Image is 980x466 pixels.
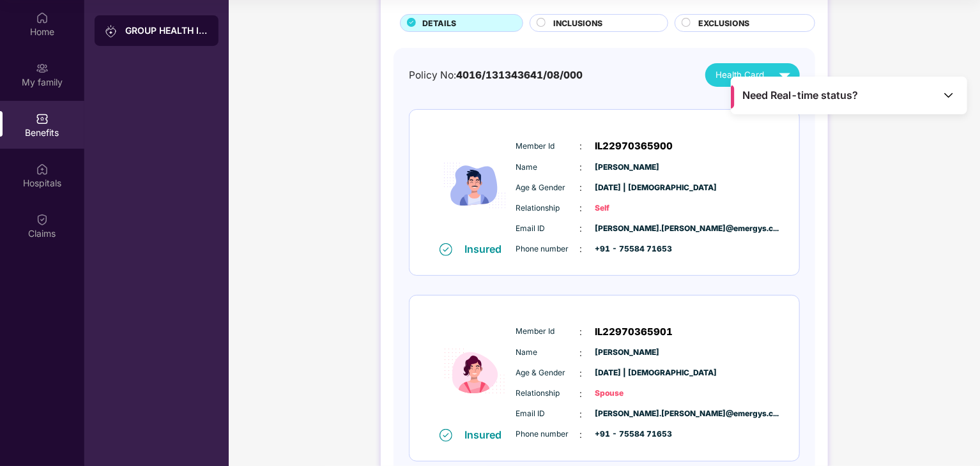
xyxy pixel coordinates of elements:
span: : [580,222,583,236]
span: Self [595,202,659,214]
img: icon [436,129,513,242]
span: : [580,201,583,215]
img: icon [436,315,513,428]
img: svg+xml;base64,PHN2ZyB4bWxucz0iaHR0cDovL3d3dy53My5vcmcvMjAwMC9zdmciIHdpZHRoPSIxNiIgaGVpZ2h0PSIxNi... [440,429,452,442]
span: : [580,181,583,195]
img: svg+xml;base64,PHN2ZyB3aWR0aD0iMjAiIGhlaWdodD0iMjAiIHZpZXdCb3g9IjAgMCAyMCAyMCIgZmlsbD0ibm9uZSIgeG... [105,25,118,38]
div: Insured [465,243,510,255]
span: : [580,160,583,174]
span: DETAILS [422,17,456,29]
span: : [580,366,583,380]
img: Toggle Icon [942,89,955,101]
img: svg+xml;base64,PHN2ZyBpZD0iQ2xhaW0iIHhtbG5zPSJodHRwOi8vd3d3LnczLm9yZy8yMDAwL3N2ZyIgd2lkdGg9IjIwIi... [36,213,49,226]
span: [PERSON_NAME].[PERSON_NAME]@emergys.c... [595,408,659,420]
span: [PERSON_NAME] [595,347,659,359]
span: : [580,242,583,256]
span: Member Id [516,140,580,153]
span: Health Card [716,68,764,82]
span: IL22970365900 [595,139,673,154]
span: Email ID [516,223,580,235]
img: svg+xml;base64,PHN2ZyB4bWxucz0iaHR0cDovL3d3dy53My5vcmcvMjAwMC9zdmciIHdpZHRoPSIxNiIgaGVpZ2h0PSIxNi... [440,243,452,256]
div: GROUP HEALTH INSURANCE [125,24,208,37]
span: EXCLUSIONS [698,17,749,29]
img: svg+xml;base64,PHN2ZyB3aWR0aD0iMjAiIGhlaWdodD0iMjAiIHZpZXdCb3g9IjAgMCAyMCAyMCIgZmlsbD0ibm9uZSIgeG... [36,62,49,75]
span: +91 - 75584 71653 [595,243,659,255]
span: : [580,407,583,421]
span: Phone number [516,243,580,255]
span: [DATE] | [DEMOGRAPHIC_DATA] [595,182,659,194]
span: : [580,325,583,339]
span: Spouse [595,387,659,400]
span: : [580,387,583,401]
span: Relationship [516,202,580,214]
span: Phone number [516,428,580,440]
span: Member Id [516,326,580,338]
span: Name [516,162,580,174]
span: : [580,139,583,153]
span: INCLUSIONS [553,17,602,29]
span: +91 - 75584 71653 [595,428,659,440]
span: Age & Gender [516,182,580,194]
span: [PERSON_NAME].[PERSON_NAME]@emergys.c... [595,223,659,235]
span: Need Real-time status? [743,89,859,102]
div: Policy No: [409,68,583,83]
span: Relationship [516,387,580,400]
span: : [580,428,583,442]
div: Insured [465,428,510,441]
span: Email ID [516,408,580,420]
span: 4016/131343641/08/000 [456,69,583,81]
span: Name [516,347,580,359]
span: [DATE] | [DEMOGRAPHIC_DATA] [595,367,659,379]
span: : [580,346,583,360]
span: Age & Gender [516,367,580,379]
span: [PERSON_NAME] [595,162,659,174]
img: svg+xml;base64,PHN2ZyBpZD0iQmVuZWZpdHMiIHhtbG5zPSJodHRwOi8vd3d3LnczLm9yZy8yMDAwL3N2ZyIgd2lkdGg9Ij... [36,112,49,125]
img: svg+xml;base64,PHN2ZyBpZD0iSG9tZSIgeG1sbnM9Imh0dHA6Ly93d3cudzMub3JnLzIwMDAvc3ZnIiB3aWR0aD0iMjAiIG... [36,11,49,24]
img: svg+xml;base64,PHN2ZyBpZD0iSG9zcGl0YWxzIiB4bWxucz0iaHR0cDovL3d3dy53My5vcmcvMjAwMC9zdmciIHdpZHRoPS... [36,163,49,176]
img: svg+xml;base64,PHN2ZyB4bWxucz0iaHR0cDovL3d3dy53My5vcmcvMjAwMC9zdmciIHZpZXdCb3g9IjAgMCAyNCAyNCIgd2... [774,64,796,86]
span: IL22970365901 [595,324,673,340]
button: Health Card [705,63,800,87]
